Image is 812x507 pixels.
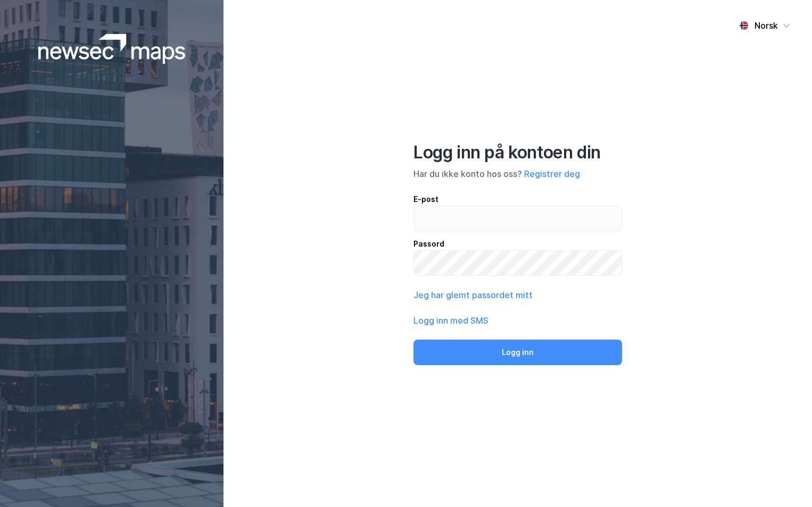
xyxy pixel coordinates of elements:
[413,289,533,301] button: Jeg har glemt passordet mitt
[413,193,622,206] div: E-post
[413,142,622,163] div: Logg inn på kontoen din
[413,340,622,365] button: Logg inn
[755,19,778,32] div: Norsk
[413,314,488,327] button: Logg inn med SMS
[524,167,580,180] button: Registrer deg
[413,167,622,180] div: Har du ikke konto hos oss?
[413,238,622,250] div: Passord
[38,34,186,64] img: logoWhite.bf58a803f64e89776f2b079ca2356427.svg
